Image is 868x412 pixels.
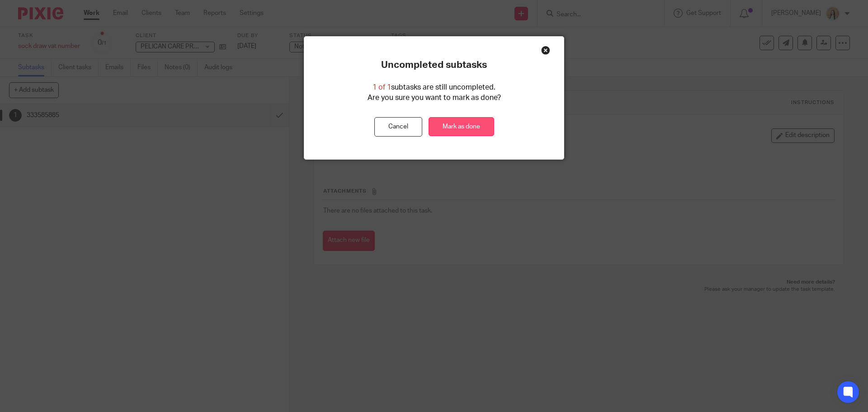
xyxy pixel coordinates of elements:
[373,84,391,91] span: 1 of 1
[373,82,495,93] p: subtasks are still uncompleted.
[381,59,487,71] p: Uncompleted subtasks
[368,93,501,103] p: Are you sure you want to mark as done?
[541,46,550,55] div: Close this dialog window
[374,117,422,137] button: Cancel
[429,117,494,137] a: Mark as done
